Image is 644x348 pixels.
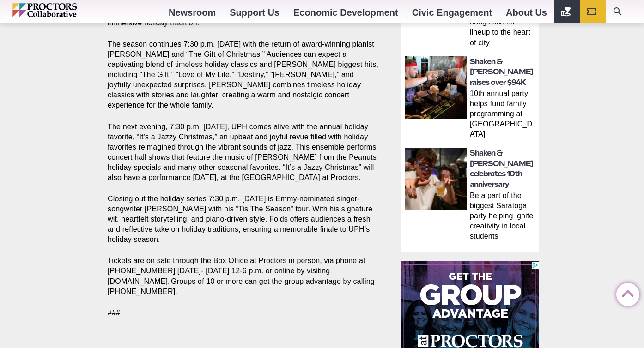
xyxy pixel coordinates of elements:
[470,191,536,243] p: Be a part of the biggest Saratoga party helping ignite creativity in local students [GEOGRAPHIC_D...
[108,308,379,318] p: ###
[405,148,467,210] img: thumbnail: Shaken & Stirred celebrates 10th anniversary
[108,194,379,245] p: Closing out the holiday series 7:30 p.m. [DATE] is Emmy-nominated singer-songwriter [PERSON_NAME]...
[12,3,116,17] img: Proctors logo
[470,149,533,188] a: Shaken & [PERSON_NAME] celebrates 10th anniversary
[108,39,379,111] p: The season continues 7:30 p.m. [DATE] with the return of award-winning pianist [PERSON_NAME] and ...
[108,122,379,183] p: The next evening, 7:30 p.m. [DATE], UPH comes alive with the annual holiday favorite, “It’s a Jaz...
[108,256,379,296] p: Tickets are on sale through the Box Office at Proctors in person, via phone at [PHONE_NUMBER] [DA...
[405,56,467,119] img: thumbnail: Shaken & Stirred raises over $94K
[470,57,533,87] a: Shaken & [PERSON_NAME] raises over $94K
[616,283,635,302] a: Back to Top
[470,89,536,141] p: 10th annual party helps fund family programming at [GEOGRAPHIC_DATA] [GEOGRAPHIC_DATA]— The 10th ...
